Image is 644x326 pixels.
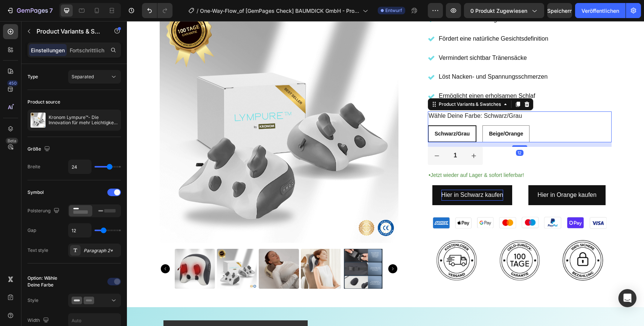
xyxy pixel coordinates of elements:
div: Style [27,297,38,304]
p: Ermöglicht einen erholsamen Schlaf [312,70,421,81]
button: Speichern [547,3,572,18]
div: Option: Wähle Deine Farbe [27,275,67,288]
img: gempages_574512423084491551-1d3ee8b1-e0aa-40db-aab3-912ecb4aafd2.png [301,195,485,209]
div: Paragraph 2* [84,247,119,254]
img: gempages_574512423084491551-7a45bb61-540a-4fc3-bb83-922b738dd9bd.png [431,214,481,264]
legend: wähle deine farbe: schwarz/grau [301,90,396,100]
p: Product Variants & Swatches [37,27,101,36]
input: quantity [319,126,338,144]
p: Fördert eine natürliche Gesichtsdefinition [312,12,421,23]
p: Löst Nacken- und Spannungsschmerzen [312,50,421,61]
img: product feature img [31,113,46,128]
p: Kronom Lympure™- Die Innovation für mehr Leichtigkeit & Kontur [49,115,118,125]
div: Rückgängig/Wiederholen [142,3,172,18]
button: Veröffentlichen [575,3,626,18]
p: Vermindert sichtbar Tränensäcke [312,32,421,43]
div: Product Variants & Swatches [310,80,375,87]
button: Carousel Next Arrow [261,243,270,252]
span: Beige/Orange [362,110,396,116]
button: 7 [3,3,56,18]
font: Größe [27,146,41,152]
span: Schwarz/Grau [308,110,343,116]
img: gempages_574512423084491551-f6b85362-75f9-41b9-a70a-13490112493c.png [305,214,355,264]
span: Separated [72,74,94,79]
p: Hier in Schwarz kaufen [314,169,377,180]
p: Hier in Orange kaufen [411,169,470,180]
font: Entwurf [385,8,402,13]
div: Rich Text Editor. Editing area: main [314,169,377,180]
a: Hier in Orange kaufen [401,164,479,184]
font: 7 [49,7,53,14]
img: gempages_574512423084491551-50a22024-c322-4415-b2f7-9d5a1493f3c1.png [368,214,418,264]
div: Product source [27,99,60,105]
input: Auto [69,224,91,237]
div: Text style [27,247,48,254]
iframe: Designbereich [127,21,644,326]
button: Separated [68,70,121,84]
font: Speichern [547,8,572,14]
font: 450 [9,81,17,86]
font: Beta [8,138,16,143]
button: increment [338,126,356,144]
font: Symbol [27,189,44,195]
font: One-Way-Flow_of [GemPages Check] BAUMDICK GmbH - Produktseitenlayout V1.0 [200,8,359,22]
font: / [197,8,198,14]
font: 0 Produkt zugewiesen [470,8,527,14]
div: Gap [27,227,36,234]
div: Type [27,73,38,80]
div: 12 [389,129,397,135]
button: 0 Produkt zugewiesen [464,3,544,18]
span: • [302,151,304,157]
font: Veröffentlichen [581,8,619,14]
div: Width [27,315,50,326]
font: Fortschrittlich [70,47,104,53]
font: Polsterung [27,208,50,213]
input: Auto [69,160,91,174]
div: Öffnen Sie den Intercom Messenger [618,289,636,307]
a: Rich Text Editor. Editing area: main [305,164,386,184]
p: Jetzt wieder auf Lager & sofort lieferbar! [302,149,484,159]
button: decrement [301,126,319,144]
font: Einstellungen [31,47,65,53]
font: Breite [27,164,40,169]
